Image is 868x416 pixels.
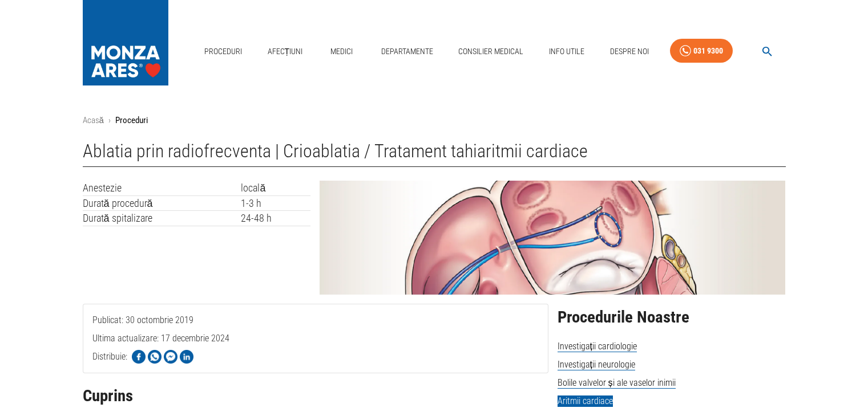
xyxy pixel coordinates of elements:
td: locală [241,181,310,195]
a: Departamente [377,40,438,63]
span: Publicat: 30 octombrie 2019 [92,315,193,371]
h1: Ablatia prin radiofrecventa | Crioablatia / Tratament tahiaritmii cardiace [83,141,786,167]
h2: Procedurile Noastre [558,308,786,327]
td: Durată spitalizare [83,211,241,226]
td: 1-3 h [241,195,310,211]
img: Ablatia prin radiofrecventa | Crioablatia - MONZA ARES [320,181,785,295]
img: Share on Facebook [132,350,146,364]
a: Afecțiuni [263,40,308,63]
img: Share on LinkedIn [180,350,193,364]
span: Ultima actualizare: 17 decembrie 2024 [92,333,229,389]
td: 24-48 h [241,211,310,226]
a: Despre Noi [605,40,653,63]
span: Investigații cardiologie [558,341,637,352]
a: Proceduri [200,40,247,63]
li: › [108,114,111,127]
a: Consilier Medical [454,40,528,63]
a: Medici [324,40,360,63]
span: Aritmii cardiace [558,395,613,407]
td: Durată procedură [83,195,241,211]
img: Share on Facebook Messenger [164,350,177,364]
span: Investigații neurologie [558,359,635,370]
span: Bolile valvelor și ale vaselor inimii [558,377,676,389]
p: Proceduri [115,114,148,127]
a: Acasă [83,115,104,125]
a: Info Utile [544,40,589,63]
nav: breadcrumb [83,114,786,127]
td: Anestezie [83,181,241,195]
div: 031 9300 [693,44,723,58]
p: Distribuie: [92,350,127,364]
img: Share on WhatsApp [148,350,162,364]
a: 031 9300 [670,39,733,63]
h2: Cuprins [83,387,548,405]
